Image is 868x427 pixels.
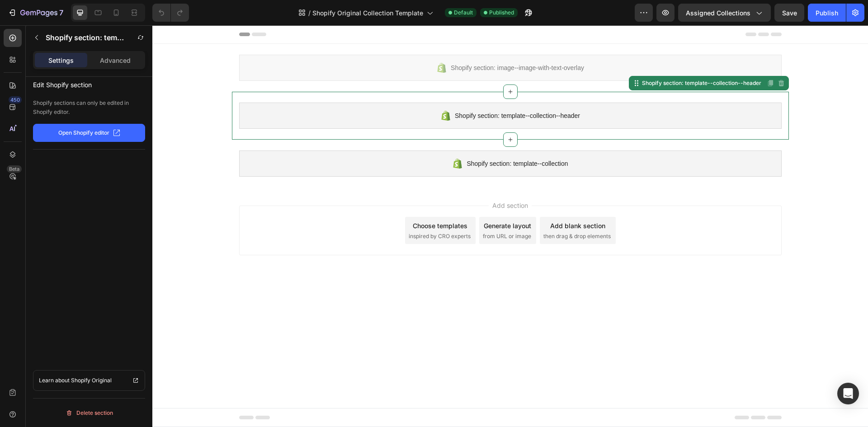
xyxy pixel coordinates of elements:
div: Generate layout [331,196,379,205]
span: Save [782,9,797,17]
span: Shopify section: template--collection--header [302,85,428,96]
span: then drag & drop elements [391,207,458,215]
p: Settings [48,56,74,65]
div: Undo/Redo [152,4,189,22]
p: Advanced [100,56,131,65]
div: Choose templates [260,196,315,205]
p: Open Shopify editor [58,129,109,137]
p: Edit Shopify section [33,77,145,90]
button: Delete section [33,406,145,420]
iframe: Design area [152,25,868,427]
span: Default [454,9,473,17]
span: Shopify section: image--image-with-text-overlay [298,37,432,48]
a: Learn about Shopify Original [33,370,145,391]
p: 7 [59,7,63,18]
button: Save [774,4,804,22]
button: 7 [4,4,67,22]
button: Open Shopify editor [33,124,145,142]
div: 450 [9,96,22,103]
span: / [308,8,311,18]
div: Add blank section [398,196,453,205]
p: Learn about [39,376,70,385]
p: Shopify Original [71,376,112,385]
div: Open Intercom Messenger [837,383,859,404]
p: Shopify section: template--collection--header [46,32,125,43]
div: Shopify section: template--collection--header [488,54,611,62]
div: Delete section [66,408,113,418]
div: Beta [7,165,22,173]
button: Publish [808,4,846,22]
span: inspired by CRO experts [256,207,318,215]
p: Shopify sections can only be edited in Shopify editor. [33,99,145,117]
span: Assigned Collections [686,8,750,18]
span: Shopify section: template--collection [314,133,415,144]
span: Published [489,9,514,17]
button: Assigned Collections [678,4,771,22]
div: Publish [816,8,838,18]
span: Add section [336,175,379,185]
span: from URL or image [330,207,379,215]
span: Shopify Original Collection Template [312,8,423,18]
